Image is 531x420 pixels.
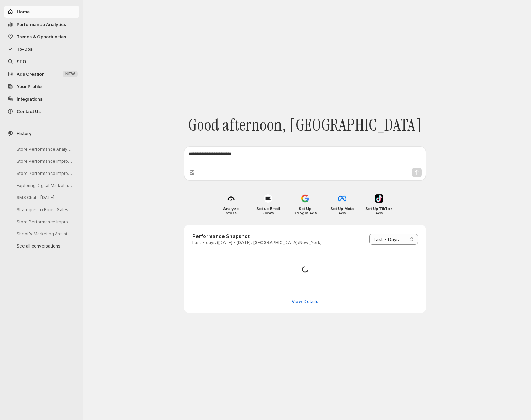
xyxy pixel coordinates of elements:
h4: Analyze Store [217,207,245,215]
button: Ads Creation [4,68,79,80]
button: Exploring Digital Marketing Strategies [11,180,77,191]
button: SMS Chat - [DATE] [11,192,77,203]
button: To-Dos [4,43,79,55]
button: Contact Us [4,105,79,118]
span: Integrations [17,96,43,102]
a: Integrations [4,93,79,105]
img: Set up Email Flows icon [264,194,272,203]
button: Store Performance Improvement Strategy Session [11,156,77,167]
span: Trends & Opportunities [17,34,66,39]
span: SEO [17,59,26,64]
button: View detailed performance [287,296,322,307]
button: Shopify Marketing Assistant Onboarding [11,228,77,239]
img: Set Up Meta Ads icon [338,194,346,203]
span: History [17,130,31,137]
button: Home [4,6,79,18]
span: Contact Us [17,109,41,114]
h4: Set Up TikTok Ads [365,207,393,215]
p: Last 7 days ([DATE] - [DATE], [GEOGRAPHIC_DATA]/New_York) [192,240,322,245]
h3: Performance Snapshot [192,233,322,240]
span: To-Dos [17,46,33,52]
a: Your Profile [4,80,79,93]
a: SEO [4,55,79,68]
img: Analyze Store icon [227,194,235,203]
button: See all conversations [11,241,77,251]
button: Trends & Opportunities [4,30,79,43]
img: Set Up Google Ads icon [301,194,309,203]
h4: Set Up Google Ads [291,207,319,215]
h4: Set Up Meta Ads [328,207,356,215]
button: Upload image [189,169,195,176]
img: Set Up TikTok Ads icon [375,194,383,203]
h4: Set up Email Flows [254,207,282,215]
button: Store Performance Improvement Analysis Steps [11,216,77,227]
span: Ads Creation [17,71,45,77]
span: Home [17,9,30,15]
span: Good afternoon, [GEOGRAPHIC_DATA] [188,115,422,135]
button: Store Performance Analysis and Suggestions [11,144,77,155]
button: Performance Analytics [4,18,79,30]
button: Store Performance Improvement Analysis [11,168,77,179]
span: View Details [292,298,318,305]
span: Performance Analytics [17,21,66,27]
button: Strategies to Boost Sales Next Week [11,204,77,215]
span: NEW [65,71,75,77]
span: Your Profile [17,84,42,89]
